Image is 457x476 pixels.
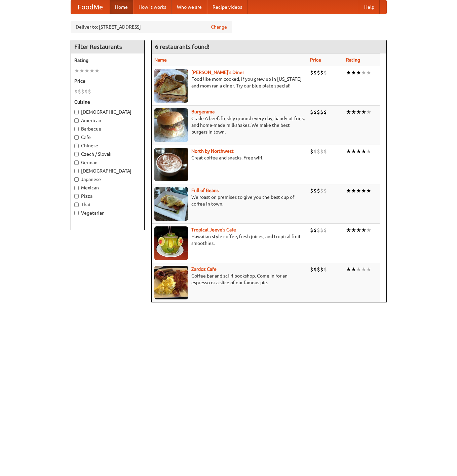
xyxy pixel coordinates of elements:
[323,226,327,234] li: $
[366,226,371,234] li: ★
[81,88,84,95] li: $
[74,118,79,123] input: American
[320,69,323,76] li: $
[320,187,323,194] li: $
[74,88,78,95] li: $
[323,69,327,76] li: $
[133,0,172,14] a: How it works
[154,154,305,161] p: Great coffee and snacks. Free wifi.
[310,187,313,194] li: $
[310,108,313,116] li: $
[356,108,361,116] li: ★
[366,266,371,273] li: ★
[154,233,305,247] p: Hawaiian style coffee, fresh juices, and tropical fruit smoothies.
[74,194,79,198] input: Pizza
[154,226,188,260] img: jeeves.jpg
[74,201,141,208] label: Thai
[366,187,371,194] li: ★
[211,24,227,30] a: Change
[154,69,188,103] img: sallys.jpg
[84,67,89,74] li: ★
[74,67,79,74] li: ★
[310,57,321,63] a: Price
[74,135,79,140] input: Cafe
[74,176,141,183] label: Japanese
[361,266,366,273] li: ★
[74,142,141,149] label: Chinese
[191,70,244,75] a: [PERSON_NAME]'s Diner
[346,148,351,155] li: ★
[74,151,141,157] label: Czech / Slovak
[74,160,79,165] input: German
[361,148,366,155] li: ★
[313,226,317,234] li: $
[154,76,305,89] p: Food like mom cooked, if you grew up in [US_STATE] and mom ran a diner. Try our blue plate special!
[320,266,323,273] li: $
[74,184,141,191] label: Mexican
[323,187,327,194] li: $
[74,57,141,64] h5: Rating
[74,117,141,124] label: American
[191,148,234,154] a: North by Northwest
[366,148,371,155] li: ★
[346,108,351,116] li: ★
[313,266,317,273] li: $
[359,0,380,14] a: Help
[356,266,361,273] li: ★
[346,226,351,234] li: ★
[154,266,188,299] img: zardoz.jpg
[89,67,94,74] li: ★
[317,148,320,155] li: $
[110,0,133,14] a: Home
[361,187,366,194] li: ★
[154,272,305,286] p: Coffee bar and sci-fi bookshop. Come in for an espresso or a slice of our famous pie.
[351,108,356,116] li: ★
[351,226,356,234] li: ★
[154,57,167,63] a: Name
[154,187,188,221] img: beans.jpg
[317,187,320,194] li: $
[154,148,188,181] img: north.jpg
[74,193,141,199] label: Pizza
[346,266,351,273] li: ★
[317,226,320,234] li: $
[71,0,110,14] a: FoodMe
[154,108,188,142] img: burgerama.jpg
[191,188,219,193] b: Full of Beans
[74,169,79,173] input: [DEMOGRAPHIC_DATA]
[351,69,356,76] li: ★
[346,187,351,194] li: ★
[74,99,141,105] h5: Cuisine
[191,109,215,114] b: Burgerama
[74,110,79,114] input: [DEMOGRAPHIC_DATA]
[207,0,247,14] a: Recipe videos
[317,266,320,273] li: $
[361,226,366,234] li: ★
[320,108,323,116] li: $
[71,21,232,33] div: Deliver to: [STREET_ADDRESS]
[191,227,236,232] a: Tropical Jeeve's Cafe
[74,127,79,131] input: Barbecue
[323,148,327,155] li: $
[191,266,217,272] b: Zardoz Cafe
[346,69,351,76] li: ★
[346,57,360,63] a: Rating
[356,226,361,234] li: ★
[317,69,320,76] li: $
[74,109,141,115] label: [DEMOGRAPHIC_DATA]
[366,108,371,116] li: ★
[313,108,317,116] li: $
[94,67,100,74] li: ★
[71,40,144,53] h4: Filter Restaurants
[74,134,141,141] label: Cafe
[361,69,366,76] li: ★
[310,266,313,273] li: $
[74,159,141,166] label: German
[351,148,356,155] li: ★
[313,69,317,76] li: $
[74,168,141,174] label: [DEMOGRAPHIC_DATA]
[154,115,305,135] p: Grade A beef, freshly ground every day, hand-cut fries, and home-made milkshakes. We make the bes...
